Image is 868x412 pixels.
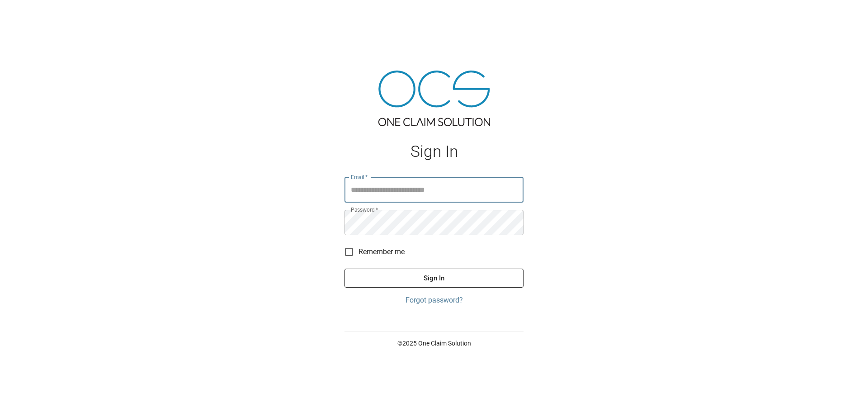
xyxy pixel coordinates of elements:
img: ocs-logo-tra.png [378,71,490,126]
img: ocs-logo-white-transparent.png [11,5,47,24]
p: © 2025 One Claim Solution [344,339,524,348]
span: Remember me [359,246,405,257]
h1: Sign In [344,142,524,161]
button: Sign In [344,269,524,288]
label: Email [351,173,368,181]
a: Forgot password? [344,295,524,306]
label: Password [351,206,378,213]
